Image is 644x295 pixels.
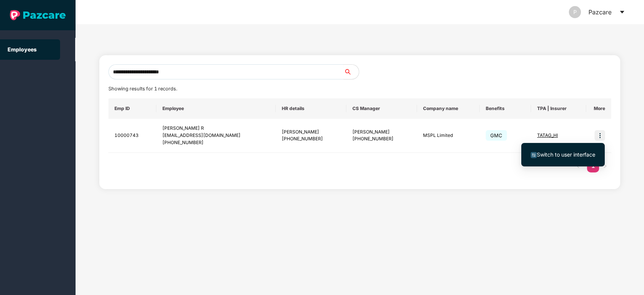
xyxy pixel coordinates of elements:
[486,130,507,141] span: GMC
[8,46,37,53] a: Employees
[276,98,346,119] th: HR details
[108,119,156,153] td: 10000743
[537,132,558,138] span: TATAG_HI
[108,98,156,119] th: Emp ID
[343,69,359,75] span: search
[346,98,417,119] th: CS Manager
[531,98,586,119] th: TPA | Insurer
[417,98,480,119] th: Company name
[282,135,340,143] div: [PHONE_NUMBER]
[162,132,270,139] div: [EMAIL_ADDRESS][DOMAIN_NAME]
[156,98,276,119] th: Employee
[343,64,359,79] button: search
[162,139,270,146] div: [PHONE_NUMBER]
[595,130,605,141] img: icon
[108,86,177,92] span: Showing results for 1 records.
[599,160,611,172] button: right
[480,98,531,119] th: Benefits
[282,129,340,136] div: [PERSON_NAME]
[603,164,607,168] span: right
[586,98,612,119] th: More
[599,160,611,172] li: Next Page
[162,125,270,132] div: [PERSON_NAME] R
[531,152,537,158] img: svg+xml;base64,PHN2ZyB4bWxucz0iaHR0cDovL3d3dy53My5vcmcvMjAwMC9zdmciIHdpZHRoPSIxNiIgaGVpZ2h0PSIxNi...
[352,129,411,136] div: [PERSON_NAME]
[352,135,411,143] div: [PHONE_NUMBER]
[573,6,577,18] span: P
[537,151,595,158] span: Switch to user interface
[417,119,480,153] td: MSPL Limited
[619,9,625,15] span: caret-down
